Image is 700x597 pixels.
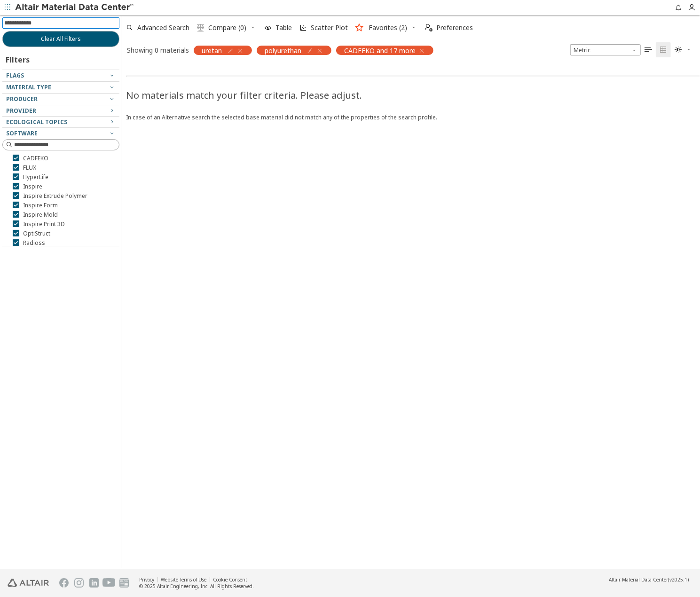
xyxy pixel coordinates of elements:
[208,24,246,31] span: Compare (0)
[213,576,247,583] a: Cookie Consent
[275,24,292,31] span: Table
[161,576,206,583] a: Website Terms of Use
[139,583,254,589] div: © 2025 Altair Engineering, Inc. All Rights Reserved.
[609,576,689,583] div: (v2025.1)
[6,71,24,79] span: Flags
[344,46,416,55] span: CADFEKO and 17 more
[671,42,695,57] button: Theme
[23,230,50,237] span: OptiStruct
[202,46,222,55] span: uretan
[23,183,42,190] span: Inspire
[6,118,67,126] span: Ecological Topics
[23,202,58,209] span: Inspire Form
[23,173,48,181] span: HyperLife
[139,576,154,583] a: Privacy
[570,44,641,55] span: Metric
[265,46,301,55] span: polyurethan
[197,24,204,31] i: 
[2,128,119,139] button: Software
[570,44,641,55] div: Unit System
[2,82,119,93] button: Material Type
[369,24,407,31] span: Favorites (2)
[41,35,81,43] span: Clear All Filters
[311,24,348,31] span: Scatter Plot
[127,46,189,55] div: Showing 0 materials
[436,24,473,31] span: Preferences
[2,105,119,117] button: Provider
[2,94,119,105] button: Producer
[675,46,682,54] i: 
[137,24,189,31] span: Advanced Search
[23,155,48,162] span: CADFEKO
[425,24,433,31] i: 
[2,31,119,47] button: Clear All Filters
[6,107,36,115] span: Provider
[8,579,49,587] img: Altair Engineering
[23,239,45,247] span: Radioss
[6,83,51,91] span: Material Type
[23,164,36,172] span: FLUX
[656,42,671,57] button: Tile View
[609,576,668,583] span: Altair Material Data Center
[23,211,58,219] span: Inspire Mold
[6,129,38,137] span: Software
[2,117,119,128] button: Ecological Topics
[641,42,656,57] button: Table View
[660,46,667,54] i: 
[15,3,135,12] img: Altair Material Data Center
[6,95,38,103] span: Producer
[23,220,65,228] span: Inspire Print 3D
[23,192,87,200] span: Inspire Extrude Polymer
[2,47,34,70] div: Filters
[645,46,652,54] i: 
[2,70,119,81] button: Flags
